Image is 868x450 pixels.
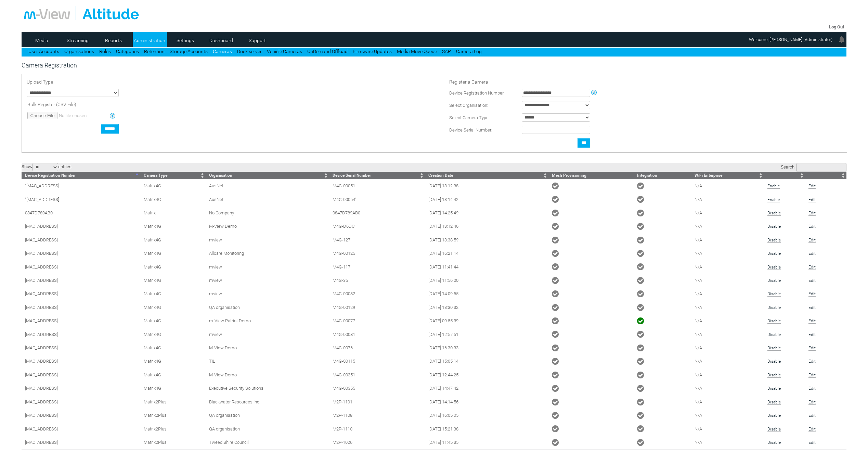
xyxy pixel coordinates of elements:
td: [DATE] 15:05:14 [425,354,549,368]
span: N/A [695,345,702,350]
span: Camera Registration [22,62,77,69]
span: Register a Camera [449,79,488,85]
a: Edit [808,318,816,324]
img: bell24.png [838,35,846,43]
td: Matrix2Plus [140,409,206,422]
td: [DATE] 16:30:33 [425,341,549,354]
a: Retention [144,49,165,54]
span: N/A [695,224,702,229]
span: N/A [695,251,702,256]
a: Disable [767,440,781,445]
span: N/A [695,332,702,337]
a: Disable [767,386,781,391]
span: Device Serial Number: [449,127,492,133]
th: Device Serial Number: activate to sort column ascending [329,172,425,179]
a: Disable [767,278,781,283]
td: Matrix4G [140,368,206,382]
a: Edit [808,265,816,270]
td: M4G-127 [329,233,425,247]
td: [DATE] 13:12:38 [425,179,549,192]
span: N/A [695,264,702,270]
a: Edit [808,400,816,405]
span: N/A [695,278,702,283]
a: Log Out [829,24,844,29]
td: Matrix4G [140,301,206,314]
a: Disable [767,359,781,364]
td: mview [206,260,329,273]
td: M4G-117 [329,260,425,273]
a: Disable [767,332,781,337]
td: M4G-00081 [329,327,425,341]
a: Disable [767,400,781,405]
span: N/A [695,183,702,188]
td: M-View Demo [206,220,329,233]
td: [MAC_ADDRESS] [22,260,140,273]
span: N/A [695,359,702,364]
td: M4G-00125 [329,247,425,260]
td: "[MAC_ADDRESS] [22,192,140,206]
a: Edit [808,332,816,337]
a: Disable [767,238,781,243]
a: Support [241,35,274,46]
td: Matrix4G [140,327,206,341]
td: [MAC_ADDRESS] [22,274,140,287]
label: Search: [781,164,846,170]
a: Edit [808,359,816,364]
td: [MAC_ADDRESS] [22,233,140,247]
td: M4G-00129 [329,301,425,314]
a: Enable [767,197,780,202]
td: M4G-35 [329,274,425,287]
a: Edit [808,386,816,391]
td: No Company [206,206,329,220]
span: N/A [695,399,702,404]
a: Edit [808,440,816,445]
span: N/A [695,237,702,242]
td: [DATE] 12:57:51 [425,327,549,341]
td: [MAC_ADDRESS] [22,220,140,233]
td: AusNet [206,192,329,206]
a: Disable [767,318,781,324]
td: M4G-00051 [329,179,425,192]
th: Mesh Provisioning [548,172,633,179]
td: 0847D789AB0 [22,206,140,220]
a: Disable [767,373,781,378]
td: Tweed Shire Council [206,436,329,449]
span: Organisation [209,173,232,178]
td: Matrix4G [140,220,206,233]
td: "[MAC_ADDRESS] [22,179,140,192]
a: Edit [808,211,816,216]
a: Edit [808,413,816,418]
th: : activate to sort column ascending [805,172,846,179]
td: [MAC_ADDRESS] [22,247,140,260]
td: Matrix2Plus [140,436,206,449]
td: [MAC_ADDRESS] [22,341,140,354]
td: [DATE] 16:05:05 [425,409,549,422]
span: N/A [695,386,702,391]
a: Disable [767,211,781,216]
a: Edit [808,238,816,243]
td: [MAC_ADDRESS] [22,436,140,449]
td: Matrix4G [140,274,206,287]
a: Disable [767,427,781,432]
td: [DATE] 14:14:56 [425,395,549,409]
td: M-View Demo [206,341,329,354]
td: M-View Demo [206,368,329,382]
a: Edit [808,251,816,256]
a: SAP [442,49,451,54]
td: QA organisation [206,301,329,314]
td: [DATE] 13:30:32 [425,301,549,314]
th: Organisation: activate to sort column ascending [206,172,329,179]
td: M2P-1108 [329,409,425,422]
td: QA organisation [206,409,329,422]
a: Edit [808,373,816,378]
input: Search: [796,163,846,172]
td: [MAC_ADDRESS] [22,327,140,341]
td: mview [206,274,329,287]
td: [DATE] 09:55:39 [425,314,549,327]
a: Edit [808,427,816,432]
td: M4G-0076 [329,341,425,354]
select: Showentries [33,163,58,171]
span: N/A [695,210,702,215]
td: Matrix4G [140,192,206,206]
a: Reports [97,35,130,46]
